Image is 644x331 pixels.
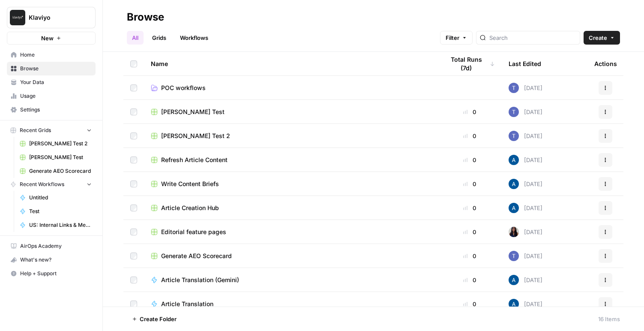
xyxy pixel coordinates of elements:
[161,300,213,308] span: Article Translation
[151,300,431,308] a: Article Translation
[175,31,213,45] a: Workflows
[7,253,96,267] button: What's new?
[151,252,431,260] a: Generate AEO Scorecard
[7,253,95,266] div: What's new?
[161,204,219,212] span: Article Creation Hub
[444,252,495,260] div: 0
[7,178,96,191] button: Recent Workflows
[509,155,519,165] img: he81ibor8lsei4p3qvg4ugbvimgp
[509,131,519,141] img: x8yczxid6s1iziywf4pp8m9fenlh
[444,108,495,116] div: 0
[10,10,25,25] img: Klaviyo Logo
[509,275,542,285] div: [DATE]
[20,106,92,114] span: Settings
[7,239,96,253] a: AirOps Academy
[127,10,164,24] div: Browse
[16,205,96,218] a: Test
[509,203,542,213] div: [DATE]
[444,52,495,75] div: Total Runs (7d)
[41,34,54,42] span: New
[161,252,232,260] span: Generate AEO Scorecard
[151,84,431,92] a: POC workflows
[584,31,620,45] button: Create
[151,132,431,140] a: [PERSON_NAME] Test 2
[147,31,171,45] a: Grids
[7,75,96,89] a: Your Data
[29,167,92,175] span: Generate AEO Scorecard
[489,33,576,42] input: Search
[444,180,495,188] div: 0
[7,48,96,62] a: Home
[29,194,92,202] span: Untitled
[161,228,226,236] span: Editorial feature pages
[7,62,96,75] a: Browse
[29,140,92,147] span: [PERSON_NAME] Test 2
[20,51,92,59] span: Home
[7,124,96,137] button: Recent Grids
[509,179,542,189] div: [DATE]
[161,84,206,92] span: POC workflows
[440,31,473,45] button: Filter
[16,137,96,150] a: [PERSON_NAME] Test 2
[161,108,225,116] span: [PERSON_NAME] Test
[444,300,495,308] div: 0
[509,203,519,213] img: he81ibor8lsei4p3qvg4ugbvimgp
[29,208,92,215] span: Test
[20,181,64,188] span: Recent Workflows
[7,103,96,117] a: Settings
[509,155,542,165] div: [DATE]
[509,299,542,309] div: [DATE]
[444,228,495,236] div: 0
[509,251,542,261] div: [DATE]
[509,227,519,237] img: rox323kbkgutb4wcij4krxobkpon
[127,312,182,326] button: Create Folder
[20,270,92,277] span: Help + Support
[20,126,51,134] span: Recent Grids
[151,180,431,188] a: Write Content Briefs
[509,227,542,237] div: [DATE]
[7,32,96,45] button: New
[509,275,519,285] img: he81ibor8lsei4p3qvg4ugbvimgp
[509,251,519,261] img: x8yczxid6s1iziywf4pp8m9fenlh
[509,179,519,189] img: he81ibor8lsei4p3qvg4ugbvimgp
[161,132,230,140] span: [PERSON_NAME] Test 2
[444,132,495,140] div: 0
[151,108,431,116] a: [PERSON_NAME] Test
[29,221,92,229] span: US: Internal Links & Metadata
[444,156,495,164] div: 0
[7,7,96,28] button: Workspace: Klaviyo
[509,83,519,93] img: x8yczxid6s1iziywf4pp8m9fenlh
[29,153,92,161] span: [PERSON_NAME] Test
[20,65,92,72] span: Browse
[20,242,92,250] span: AirOps Academy
[151,204,431,212] a: Article Creation Hub
[509,131,542,141] div: [DATE]
[594,52,617,75] div: Actions
[20,92,92,100] span: Usage
[446,33,459,42] span: Filter
[16,150,96,164] a: [PERSON_NAME] Test
[151,52,431,75] div: Name
[127,31,144,45] a: All
[509,83,542,93] div: [DATE]
[29,13,81,22] span: Klaviyo
[598,315,620,323] div: 16 Items
[509,107,542,117] div: [DATE]
[16,218,96,232] a: US: Internal Links & Metadata
[509,107,519,117] img: x8yczxid6s1iziywf4pp8m9fenlh
[151,228,431,236] a: Editorial feature pages
[161,156,228,164] span: Refresh Article Content
[7,89,96,103] a: Usage
[509,52,541,75] div: Last Edited
[7,267,96,280] button: Help + Support
[16,191,96,205] a: Untitled
[16,164,96,178] a: Generate AEO Scorecard
[509,299,519,309] img: he81ibor8lsei4p3qvg4ugbvimgp
[161,276,239,284] span: Article Translation (Gemini)
[444,204,495,212] div: 0
[444,276,495,284] div: 0
[151,276,431,284] a: Article Translation (Gemini)
[151,156,431,164] a: Refresh Article Content
[20,78,92,86] span: Your Data
[161,180,219,188] span: Write Content Briefs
